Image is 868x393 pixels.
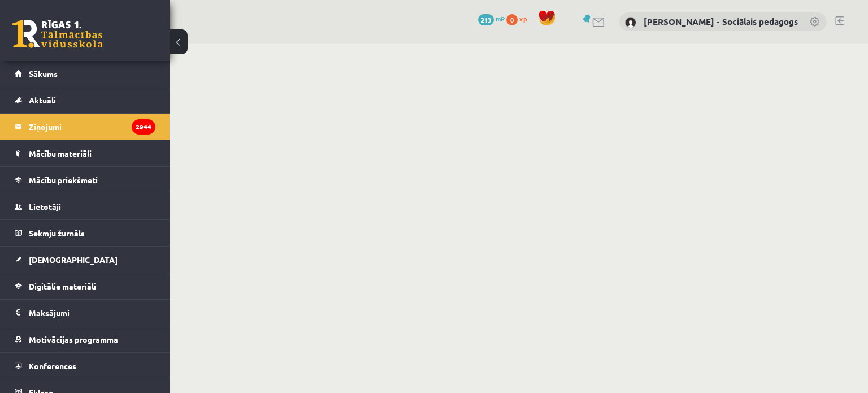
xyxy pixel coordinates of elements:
a: Maksājumi [15,300,155,326]
legend: Ziņojumi [29,114,155,140]
legend: Maksājumi [29,300,155,326]
a: Aktuāli [15,87,155,113]
a: 0 xp [506,14,532,23]
i: 2944 [132,119,155,135]
a: Konferences [15,353,155,379]
span: Lietotāji [29,201,61,211]
span: Mācību materiāli [29,148,92,158]
span: [DEMOGRAPHIC_DATA] [29,254,118,265]
a: Sākums [15,61,155,87]
img: Dagnija Gaubšteina - Sociālais pedagogs [625,17,636,28]
span: Digitālie materiāli [29,281,96,291]
span: 213 [478,14,494,25]
a: Digitālie materiāli [15,273,155,299]
span: Aktuāli [29,95,56,105]
span: Konferences [29,361,76,371]
a: [DEMOGRAPHIC_DATA] [15,247,155,273]
span: xp [519,14,527,23]
span: 0 [506,14,518,25]
span: Motivācijas programma [29,334,118,344]
span: Mācību priekšmeti [29,175,98,185]
a: [PERSON_NAME] - Sociālais pedagogs [644,16,798,27]
a: Rīgas 1. Tālmācības vidusskola [12,20,103,48]
a: Mācību materiāli [15,140,155,166]
a: Lietotāji [15,193,155,219]
a: Sekmju žurnāls [15,220,155,246]
a: Mācību priekšmeti [15,167,155,193]
span: Sākums [29,68,58,79]
a: Motivācijas programma [15,326,155,352]
a: Ziņojumi2944 [15,114,155,140]
a: 213 mP [478,14,505,23]
span: mP [496,14,505,23]
span: Sekmju žurnāls [29,228,85,238]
